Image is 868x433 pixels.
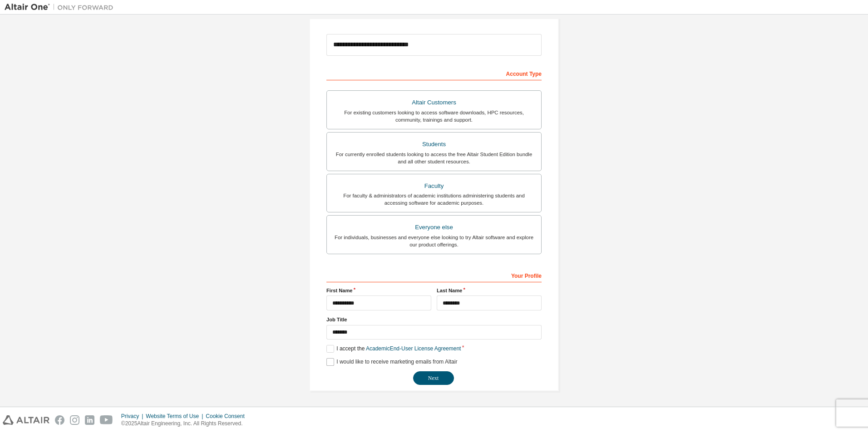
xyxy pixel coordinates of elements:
[332,151,536,165] div: For currently enrolled students looking to access the free Altair Student Edition bundle and all ...
[332,109,536,123] div: For existing customers looking to access software downloads, HPC resources, community, trainings ...
[326,268,542,282] div: Your Profile
[206,413,250,420] div: Cookie Consent
[437,287,542,294] label: Last Name
[121,420,250,428] p: © 2025 Altair Engineering, Inc. All Rights Reserved.
[326,358,457,366] label: I would like to receive marketing emails from Altair
[332,234,536,248] div: For individuals, businesses and everyone else looking to try Altair software and explore our prod...
[326,66,542,80] div: Account Type
[326,287,431,294] label: First Name
[326,316,542,323] label: Job Title
[326,345,461,353] label: I accept the
[332,221,536,234] div: Everyone else
[413,371,454,385] button: Next
[332,192,536,207] div: For faculty & administrators of academic institutions administering students and accessing softwa...
[85,415,94,425] img: linkedin.svg
[332,96,536,109] div: Altair Customers
[121,413,146,420] div: Privacy
[5,3,118,12] img: Altair One
[3,415,49,425] img: altair_logo.svg
[55,415,64,425] img: facebook.svg
[332,138,536,151] div: Students
[332,180,536,192] div: Faculty
[100,415,113,425] img: youtube.svg
[70,415,79,425] img: instagram.svg
[366,345,461,352] a: Academic End-User License Agreement
[146,413,206,420] div: Website Terms of Use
